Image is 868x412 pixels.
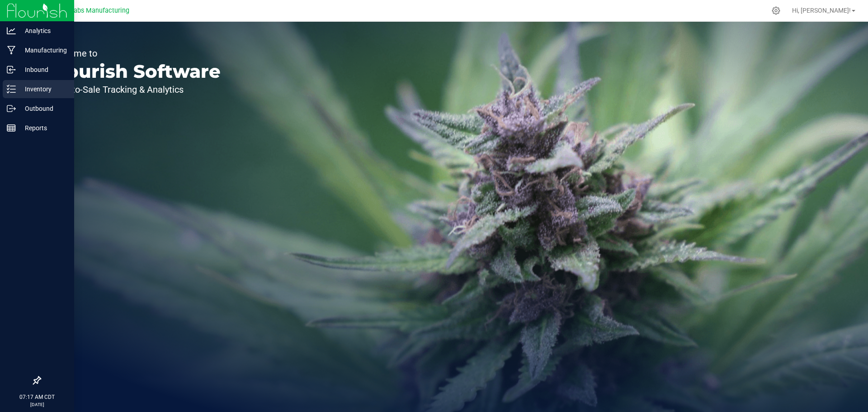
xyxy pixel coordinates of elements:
[16,103,70,114] p: Outbound
[16,45,70,56] p: Manufacturing
[16,64,70,75] p: Inbound
[7,46,16,55] inline-svg: Manufacturing
[7,85,16,94] inline-svg: Inventory
[7,65,16,74] inline-svg: Inbound
[7,104,16,113] inline-svg: Outbound
[7,123,16,133] inline-svg: Reports
[770,6,782,15] div: Manage settings
[49,49,221,58] p: Welcome to
[7,26,16,35] inline-svg: Analytics
[4,393,70,401] p: 07:17 AM CDT
[49,62,221,81] p: Flourish Software
[16,25,70,36] p: Analytics
[49,85,221,94] p: Seed-to-Sale Tracking & Analytics
[56,7,129,14] span: Teal Labs Manufacturing
[4,401,70,408] p: [DATE]
[16,123,70,133] p: Reports
[792,7,851,14] span: Hi, [PERSON_NAME]!
[16,84,70,95] p: Inventory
